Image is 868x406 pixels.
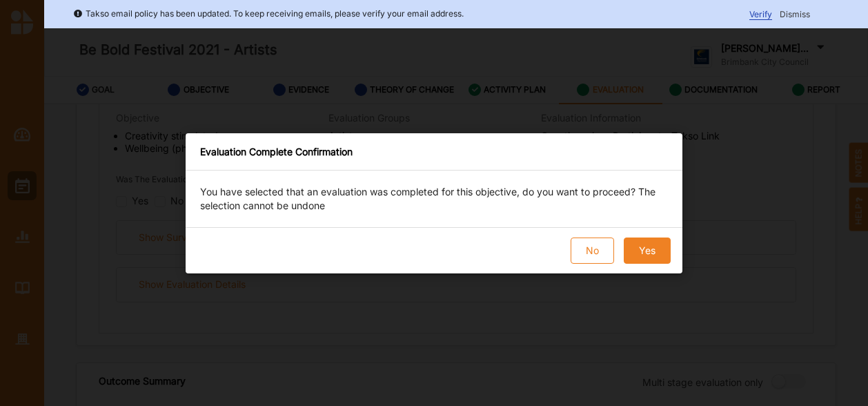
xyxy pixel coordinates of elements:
[186,133,682,171] div: Evaluation Complete Confirmation
[73,7,464,21] div: Takso email policy has been updated. To keep receiving emails, please verify your email address.
[624,238,671,264] button: Yes
[200,185,668,213] p: You have selected that an evaluation was completed for this objective, do you want to proceed? Th...
[749,9,772,20] span: Verify
[571,238,614,264] button: No
[780,9,810,19] span: Dismiss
